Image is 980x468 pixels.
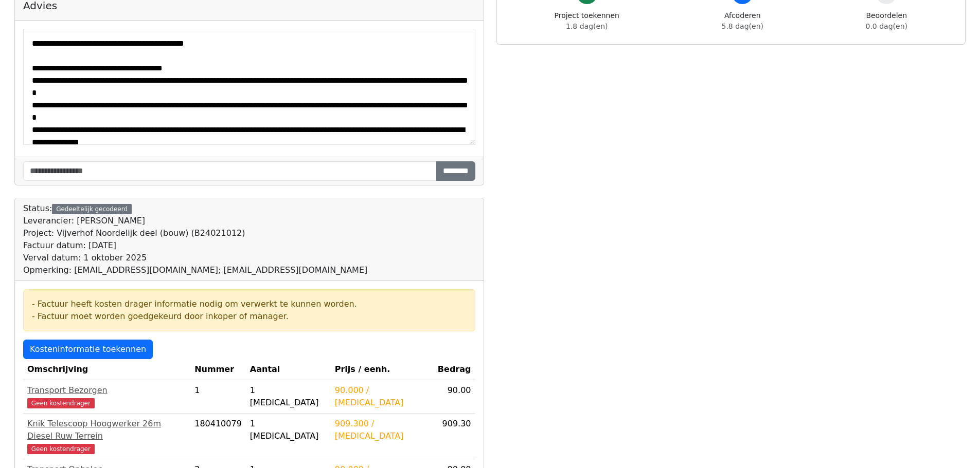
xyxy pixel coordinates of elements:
div: - Factuur moet worden goedgekeurd door inkoper of manager. [32,310,467,323]
div: 1 [MEDICAL_DATA] [250,384,327,409]
div: 1 [MEDICAL_DATA] [250,418,327,442]
th: Prijs / eenh. [331,359,433,380]
div: Leverancier: [PERSON_NAME] [23,215,367,227]
div: Opmerking: [EMAIL_ADDRESS][DOMAIN_NAME]; [EMAIL_ADDRESS][DOMAIN_NAME] [23,264,367,276]
th: Omschrijving [23,359,190,380]
th: Nummer [190,359,246,380]
a: Knik Telescoop Hoogwerker 26m Diesel Ruw TerreinGeen kostendrager [27,418,186,455]
div: Knik Telescoop Hoogwerker 26m Diesel Ruw Terrein [27,418,186,442]
div: 909.300 / [MEDICAL_DATA] [335,418,429,442]
td: 909.30 [433,414,475,459]
span: Geen kostendrager [27,398,95,408]
a: Transport BezorgenGeen kostendrager [27,384,186,409]
a: Kosteninformatie toekennen [23,340,153,359]
span: 1.8 dag(en) [566,22,608,30]
div: Status: [23,202,367,276]
td: 90.00 [433,380,475,414]
span: Geen kostendrager [27,444,95,454]
div: Verval datum: 1 oktober 2025 [23,252,367,264]
span: 0.0 dag(en) [866,22,907,30]
div: Gedeeltelijk gecodeerd [52,204,132,214]
div: Afcoderen [722,10,763,32]
div: Beoordelen [866,10,907,32]
td: 1 [190,380,246,414]
th: Aantal [246,359,331,380]
div: Transport Bezorgen [27,384,186,397]
div: Project: Vijverhof Noordelijk deel (bouw) (B24021012) [23,227,367,239]
div: - Factuur heeft kosten drager informatie nodig om verwerkt te kunnen worden. [32,298,467,310]
th: Bedrag [433,359,475,380]
td: 180410079 [190,414,246,459]
div: Project toekennen [555,10,619,32]
div: 90.000 / [MEDICAL_DATA] [335,384,429,409]
div: Factuur datum: [DATE] [23,239,367,252]
span: 5.8 dag(en) [722,22,763,30]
